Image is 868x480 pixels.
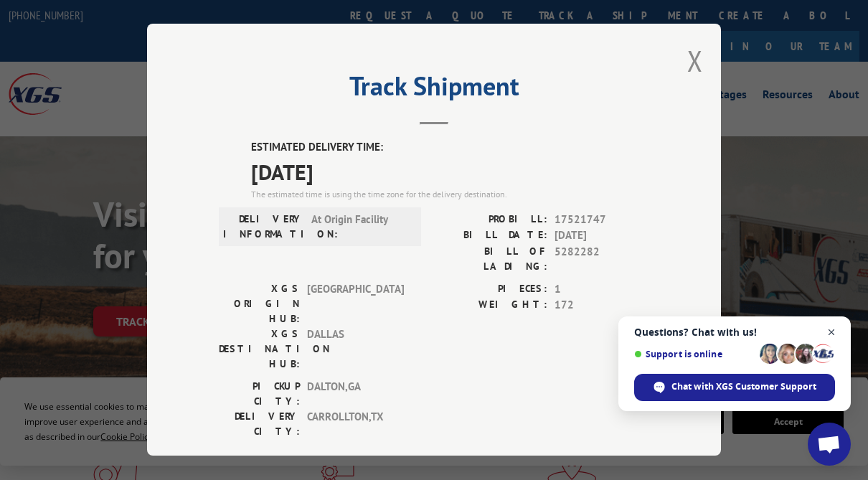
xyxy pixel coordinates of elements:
[823,324,841,342] span: Close chat
[671,380,816,393] span: Chat with XGS Customer Support
[555,228,649,245] span: [DATE]
[307,379,404,409] span: DALTON , GA
[555,212,649,228] span: 17521747
[219,76,649,103] h2: Track Shipment
[555,244,649,274] span: 5282282
[223,212,304,242] label: DELIVERY INFORMATION:
[311,212,408,242] span: At Origin Facility
[555,281,649,298] span: 1
[434,212,547,228] label: PROBILL:
[555,298,649,314] span: 172
[219,326,300,372] label: XGS DESTINATION HUB:
[219,409,300,439] label: DELIVERY CITY:
[307,281,404,326] span: [GEOGRAPHIC_DATA]
[687,42,703,80] button: Close modal
[251,188,649,201] div: The estimated time is using the time zone for the delivery destination.
[634,374,835,401] div: Chat with XGS Customer Support
[434,244,547,274] label: BILL OF LADING:
[434,298,547,314] label: WEIGHT:
[434,228,547,245] label: BILL DATE:
[307,409,404,439] span: CARROLLTON , TX
[219,281,300,326] label: XGS ORIGIN HUB:
[634,326,835,338] span: Questions? Chat with us!
[307,326,404,372] span: DALLAS
[434,281,547,298] label: PIECES:
[251,156,649,188] span: [DATE]
[219,379,300,409] label: PICKUP CITY:
[251,140,649,156] label: ESTIMATED DELIVERY TIME:
[808,423,851,466] div: Open chat
[634,349,755,359] span: Support is online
